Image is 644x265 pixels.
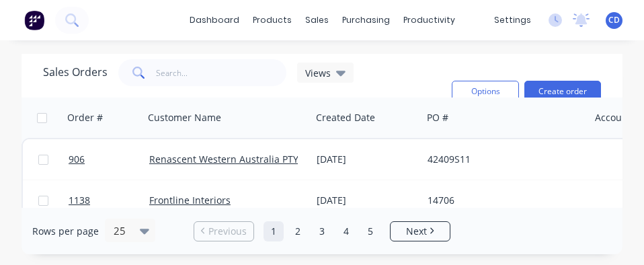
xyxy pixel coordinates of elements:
[67,111,103,124] div: Order #
[317,153,417,166] div: [DATE]
[149,153,318,165] a: Renascent Western Australia PTY LTD
[452,81,519,102] button: Options
[524,81,601,102] button: Create order
[316,111,375,124] div: Created Date
[406,225,427,238] span: Next
[312,221,332,241] a: Page 3
[487,10,538,30] div: settings
[188,221,456,241] ul: Pagination
[208,225,247,238] span: Previous
[427,111,448,124] div: PO #
[149,194,231,206] a: Frontline Interiors
[148,111,221,124] div: Customer Name
[69,139,149,180] a: 906
[156,59,287,86] input: Search...
[69,180,149,221] a: 1138
[336,221,356,241] a: Page 4
[298,10,335,30] div: sales
[335,10,397,30] div: purchasing
[608,14,620,26] span: CD
[43,66,108,79] h1: Sales Orders
[69,153,85,166] span: 906
[246,10,298,30] div: products
[397,10,462,30] div: productivity
[391,225,450,238] a: Next page
[428,153,577,166] div: 42409S11
[317,194,417,207] div: [DATE]
[24,10,44,30] img: Factory
[428,194,577,207] div: 14706
[69,194,90,207] span: 1138
[288,221,308,241] a: Page 2
[194,225,253,238] a: Previous page
[360,221,380,241] a: Page 5
[305,66,331,80] span: Views
[264,221,284,241] a: Page 1 is your current page
[183,10,246,30] a: dashboard
[32,225,99,238] span: Rows per page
